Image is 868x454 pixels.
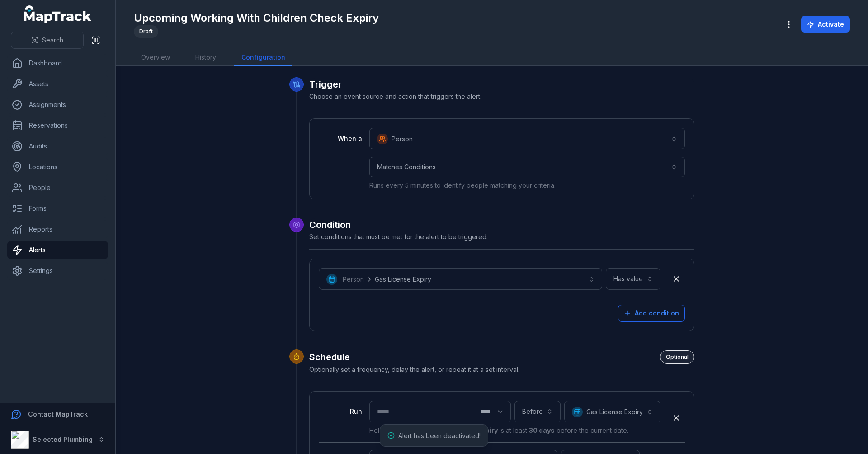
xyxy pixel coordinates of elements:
[660,350,694,364] div: Optional
[7,137,108,155] a: Audits
[309,350,694,364] h2: Schedule
[319,407,362,416] label: Run
[7,262,108,280] a: Settings
[7,220,108,238] a: Reports
[369,128,685,149] button: Person
[618,305,685,322] button: Add condition
[319,268,602,290] button: PersonGas License Expiry
[309,218,694,231] h2: Condition
[134,49,177,66] a: Overview
[369,181,685,190] p: Runs every 5 minutes to identify people matching your criteria.
[42,36,63,45] span: Search
[309,233,488,241] span: Set conditions that must be met for the alert to be triggered.
[514,401,561,422] button: Before
[529,426,555,434] strong: 30 days
[309,93,481,100] span: Choose an event source and action that triggers the alert.
[7,241,108,259] a: Alerts
[309,78,694,91] h2: Trigger
[369,426,660,435] p: Holds actions until the is at least before the current date.
[319,134,362,143] label: When a
[309,366,519,373] span: Optionally set a frequency, delay the alert, or repeat it at a set interval.
[369,157,685,177] button: Matches Conditions
[564,401,660,422] button: Gas License Expiry
[188,49,223,66] a: History
[134,11,379,25] h1: Upcoming Working With Children Check Expiry
[33,435,93,443] strong: Selected Plumbing
[234,49,292,66] a: Configuration
[24,5,92,23] a: MapTrack
[7,199,108,218] a: Forms
[7,75,108,93] a: Assets
[606,268,660,290] button: Has value
[28,410,88,418] strong: Contact MapTrack
[7,54,108,72] a: Dashboard
[7,116,108,134] a: Reservations
[11,32,84,49] button: Search
[7,158,108,176] a: Locations
[801,16,850,33] button: Activate
[398,432,481,440] span: Alert has been deactivated!
[7,96,108,114] a: Assignments
[7,179,108,197] a: People
[134,25,158,38] div: Draft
